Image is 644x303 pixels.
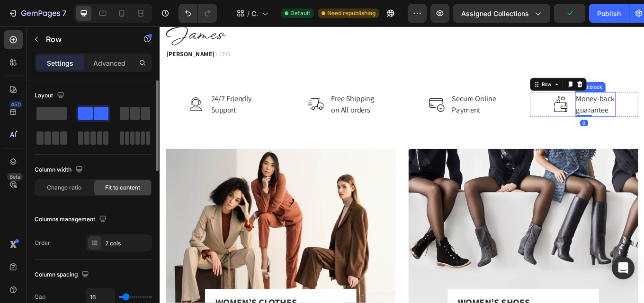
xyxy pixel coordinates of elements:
[201,78,251,105] p: Free Shipping on All orders
[612,257,635,279] div: Open Intercom Messenger
[251,9,258,18] span: Collection Page - [DATE] 18:02:41
[343,78,394,105] p: Secure Online Payment
[461,9,529,18] span: Assigned Collections
[7,173,23,181] div: Beta
[35,164,85,176] div: Column width
[4,4,71,23] button: 7
[489,67,521,76] div: Text block
[453,4,550,23] button: Assigned Collections
[493,110,502,117] div: 0
[35,239,50,247] div: Order
[488,91,534,105] p: guarantee
[446,64,462,72] div: Row
[47,58,73,68] p: Settings
[93,58,125,68] p: Advanced
[179,4,217,23] div: Undo/Redo
[9,101,23,108] div: 450
[35,268,91,281] div: Column spacing
[597,9,621,18] div: Publish
[46,34,126,45] p: Row
[487,77,535,106] div: Rich Text Editor. Editing area: main
[35,293,45,301] div: Gap
[35,213,108,226] div: Columns management
[488,78,534,92] p: Money-back
[105,239,150,248] div: 2 cols
[589,4,629,23] button: Publish
[160,26,644,303] iframe: Design area
[200,77,252,106] div: Rich Text Editor. Editing area: main
[47,183,81,192] span: Change ratio
[290,9,310,17] span: Default
[173,82,192,101] img: Alt Image
[327,9,376,17] span: Need republishing
[105,183,140,192] span: Fit to content
[62,8,66,19] p: 7
[461,82,480,101] img: Alt Image
[35,89,66,102] div: Layout
[247,9,250,18] span: /
[315,82,334,101] img: Alt Image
